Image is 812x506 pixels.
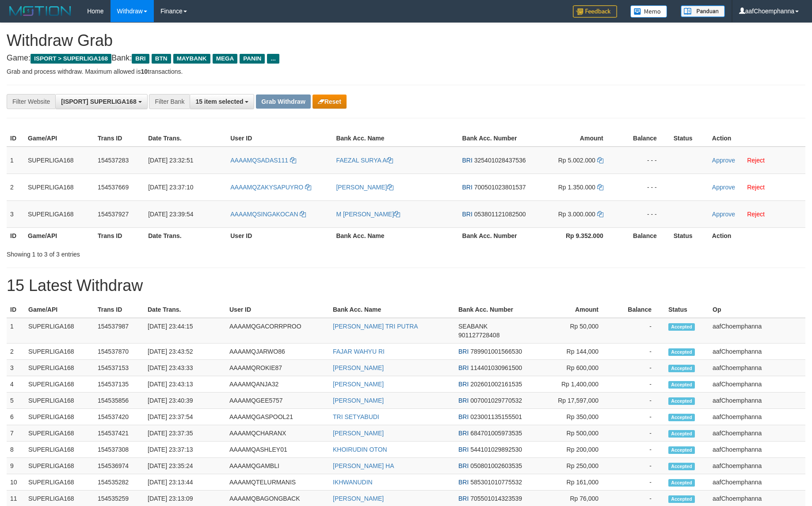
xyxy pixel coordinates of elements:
a: Approve [712,157,735,164]
span: Copy 007001029770532 to clipboard [470,397,522,404]
span: BRI [458,446,469,453]
td: Rp 17,597,000 [532,393,612,409]
span: [ISPORT] SUPERLIGA168 [61,98,136,105]
td: [DATE] 23:13:44 [144,474,226,491]
td: 9 [7,458,25,474]
th: Status [670,227,709,244]
span: BRI [458,348,469,355]
img: panduan.png [681,5,725,17]
th: Bank Acc. Number [455,302,532,318]
td: aafChoemphanna [709,376,805,393]
a: Copy 5002000 to clipboard [597,157,603,164]
span: Accepted [668,495,695,503]
td: [DATE] 23:40:39 [144,393,226,409]
span: Copy 684701005973535 to clipboard [470,430,522,437]
td: Rp 50,000 [532,318,612,344]
td: [DATE] 23:37:13 [144,442,226,458]
td: 3 [7,200,24,227]
h1: Withdraw Grab [7,32,805,49]
span: 15 item selected [195,98,243,105]
td: [DATE] 23:35:24 [144,458,226,474]
span: [DATE] 23:32:51 [148,157,193,164]
span: Copy 325401028437536 to clipboard [474,157,526,164]
td: 154537153 [94,360,144,376]
td: - - - [617,147,670,174]
td: SUPERLIGA168 [25,458,94,474]
td: - [612,376,665,393]
th: Status [670,130,709,147]
td: [DATE] 23:43:52 [144,344,226,360]
td: 7 [7,425,25,442]
th: Game/API [25,302,94,318]
td: aafChoemphanna [709,458,805,474]
span: BRI [458,462,469,469]
th: Amount [536,130,617,147]
td: - [612,425,665,442]
a: Reject [747,157,765,164]
td: SUPERLIGA168 [25,344,94,360]
th: User ID [226,302,329,318]
td: 3 [7,360,25,376]
th: Bank Acc. Name [329,302,455,318]
td: SUPERLIGA168 [25,409,94,425]
a: AAAAMQZAKYSAPUYRO [230,184,311,191]
span: BRI [458,364,469,371]
span: Accepted [668,323,695,331]
td: AAAAMQGEE5757 [226,393,329,409]
span: BRI [458,495,469,502]
a: AAAAMQSINGAKOCAN [230,211,306,218]
span: Copy 789901001566530 to clipboard [470,348,522,355]
th: Trans ID [94,130,145,147]
td: 154537421 [94,425,144,442]
a: AAAAMQSADAS111 [230,157,296,164]
td: Rp 600,000 [532,360,612,376]
span: Copy 050801002603535 to clipboard [470,462,522,469]
td: AAAAMQJARWO86 [226,344,329,360]
span: MAYBANK [173,54,210,64]
span: Rp 5.002.000 [558,157,595,164]
span: BRI [458,430,469,437]
th: Balance [612,302,665,318]
td: [DATE] 23:37:54 [144,409,226,425]
td: 154535282 [94,474,144,491]
span: 154537927 [98,211,129,218]
td: - [612,344,665,360]
span: Copy 053801121082500 to clipboard [474,211,526,218]
div: Showing 1 to 3 of 3 entries [7,246,332,259]
td: 8 [7,442,25,458]
button: Reset [313,94,347,109]
img: Button%20Memo.svg [630,5,667,18]
span: BTN [152,54,171,64]
a: Reject [747,211,765,218]
th: ID [7,130,24,147]
td: - - - [617,200,670,227]
a: Copy 1350000 to clipboard [597,184,603,191]
td: 154537135 [94,376,144,393]
th: ID [7,227,24,244]
td: aafChoemphanna [709,474,805,491]
div: Filter Website [7,94,55,109]
th: Bank Acc. Number [459,130,536,147]
span: Copy 114401030961500 to clipboard [470,364,522,371]
span: Copy 023001135155501 to clipboard [470,413,522,420]
td: 2 [7,344,25,360]
td: 154537420 [94,409,144,425]
a: TRI SETYABUDI [333,413,379,420]
a: Copy 3000000 to clipboard [597,211,603,218]
td: SUPERLIGA168 [24,174,94,200]
th: Date Trans. [145,227,227,244]
span: Accepted [668,365,695,372]
td: [DATE] 23:43:33 [144,360,226,376]
a: [PERSON_NAME] [333,495,384,502]
td: Rp 161,000 [532,474,612,491]
td: AAAAMQANJA32 [226,376,329,393]
button: 15 item selected [190,94,254,109]
span: Copy 901127728408 to clipboard [458,332,499,339]
span: Copy 202601002161535 to clipboard [470,381,522,388]
td: 1 [7,318,25,344]
td: - [612,360,665,376]
th: Action [709,130,805,147]
h1: 15 Latest Withdraw [7,277,805,295]
td: - [612,442,665,458]
td: AAAAMQCHARANX [226,425,329,442]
